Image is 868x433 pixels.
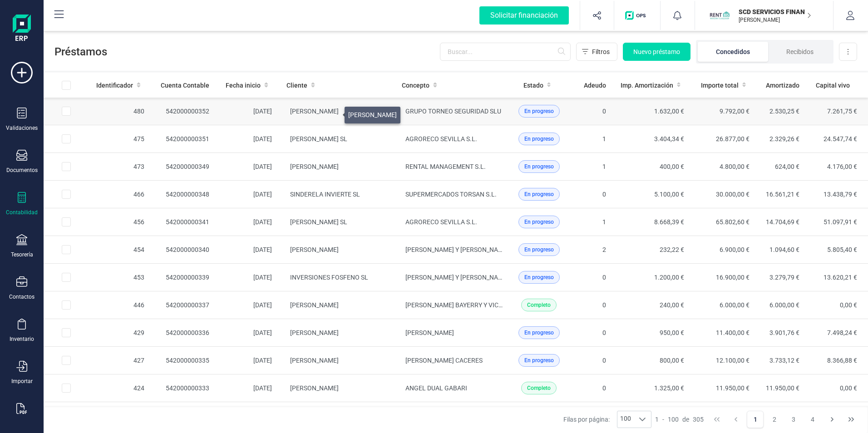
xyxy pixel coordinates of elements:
td: 542000000349 [152,153,217,181]
img: Logo de OPS [625,11,649,20]
img: Logo Finanedi [13,15,31,44]
td: 1 [568,208,613,236]
td: 542000000351 [152,125,217,153]
p: [PERSON_NAME] [739,16,811,24]
span: [PERSON_NAME] [290,246,339,253]
td: 51.097,91 € [807,208,868,236]
button: Page 1 [747,411,764,428]
img: SC [710,5,730,25]
td: 424 [89,374,152,402]
td: 950,00 € [613,319,692,347]
div: [PERSON_NAME] [345,107,400,123]
span: Fecha inicio [226,81,261,90]
div: Row Selected 921ddcd2-3c32-49b0-b1cd-9d8a6d71f1e5 [62,356,71,365]
td: 0,00 € [807,374,868,402]
td: 0 [568,181,613,208]
div: Row Selected 7a880ed2-b66b-4fc8-979e-7292b8fe155d [62,273,71,282]
td: 1 [568,125,613,153]
td: 1.325,00 € [613,374,692,402]
td: 11.950,00 € [691,374,757,402]
div: Row Selected 0655c2c8-3aa6-43a1-a181-62afd67d2c92 [62,328,71,337]
span: ANGEL DUAL GABARI [405,384,467,392]
span: RENTAL MANAGEMENT S.L. [405,163,486,170]
td: 466 [89,181,152,208]
span: [PERSON_NAME] BAYERRY Y VICTORIA ANA FORT RODRIGUEZ [405,301,583,309]
td: 240,00 € [613,291,692,319]
span: En progreso [524,246,554,254]
td: 14.704,69 € [757,208,806,236]
td: 542000000336 [152,319,217,347]
span: Completo [527,384,551,392]
td: 4.800,00 € [691,153,757,181]
button: Next Page [824,411,841,428]
span: Identificador [96,81,133,90]
span: de [682,415,689,424]
td: 0 [568,291,613,319]
span: [PERSON_NAME] [290,163,339,170]
span: [PERSON_NAME] SL [290,218,347,226]
span: Imp. Amortización [621,81,673,90]
span: [PERSON_NAME] SL [290,135,347,143]
span: 305 [693,415,704,424]
div: Row Selected a75e2f7e-2d06-475e-9290-29e1b1c643ee [62,134,71,143]
span: AGRORECO SEVILLA S.L. [405,218,477,226]
span: 100 [617,411,634,428]
div: - [655,415,704,424]
td: 7.261,75 € [807,98,868,125]
td: 429 [89,319,152,347]
span: En progreso [524,329,554,337]
td: 65.802,60 € [691,208,757,236]
td: 542000000340 [152,236,217,264]
input: Buscar... [440,43,571,61]
td: 3.431,12 € [613,402,692,430]
div: Row Selected eb4466e1-dc0a-422a-bee6-ce31f718323d [62,384,71,393]
td: 0 [568,319,613,347]
td: [DATE] [217,208,279,236]
td: 454 [89,236,152,264]
span: Amortizado [766,81,799,90]
td: 12.100,00 € [691,347,757,374]
span: En progreso [524,162,554,171]
td: 5.100,00 € [613,181,692,208]
span: [PERSON_NAME] [290,357,339,364]
span: 100 [668,415,679,424]
td: 542000000332 [152,402,217,430]
td: 232,22 € [613,236,692,264]
div: Inventario [10,335,34,343]
td: 542000000333 [152,374,217,402]
span: En progreso [524,218,554,226]
button: Filtros [576,43,617,61]
td: 0 [568,402,613,430]
span: En progreso [524,356,554,364]
div: Filas por página: [563,411,651,428]
td: 0 [568,374,613,402]
td: 423 [89,402,152,430]
span: 1 [655,415,659,424]
td: 475 [89,125,152,153]
td: 456 [89,208,152,236]
td: 0 [568,347,613,374]
td: 30.000,00 € [691,181,757,208]
span: Nuevo préstamo [633,47,680,56]
span: Concepto [402,81,429,90]
div: Contabilidad [6,209,38,216]
td: 453 [89,264,152,291]
td: 427 [89,347,152,374]
span: Completo [527,301,551,309]
td: [DATE] [217,402,279,430]
span: SINDERELA INVIERTE SL [290,191,360,198]
td: 16.900,00 € [691,264,757,291]
td: 473 [89,153,152,181]
td: 2 [568,236,613,264]
td: [DATE] [217,181,279,208]
span: Cliente [286,81,307,90]
td: 11.400,00 € [691,319,757,347]
button: Page 2 [766,411,783,428]
td: 0,00 € [807,402,868,430]
td: [DATE] [217,264,279,291]
button: Page 3 [785,411,802,428]
td: 8.366,88 € [807,347,868,374]
td: 542000000352 [152,98,217,125]
td: [DATE] [217,319,279,347]
td: 542000000339 [152,264,217,291]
